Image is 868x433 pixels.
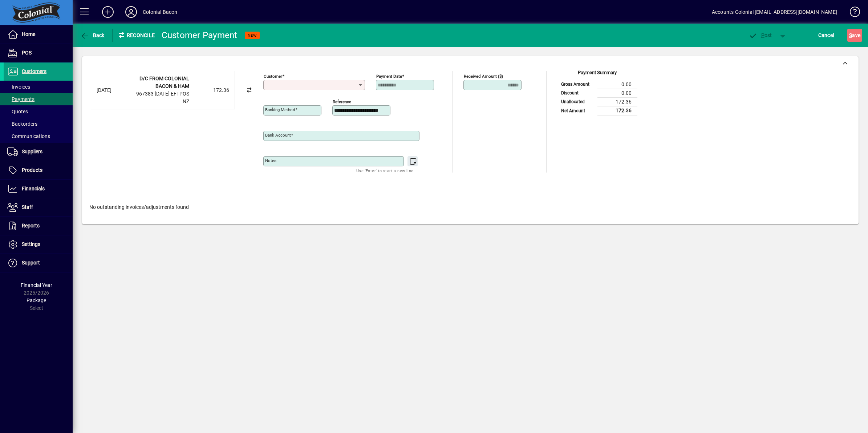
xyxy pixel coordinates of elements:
span: S [849,32,852,38]
span: Package [27,298,46,303]
a: Reports [4,217,73,235]
td: 172.36 [597,106,637,115]
span: Cancel [818,29,834,41]
mat-hint: Use 'Enter' to start a new line [356,166,413,175]
a: Communications [4,130,73,142]
span: Settings [22,241,40,247]
a: Settings [4,235,73,254]
mat-label: Received Amount ($) [464,74,503,79]
button: Post [745,29,776,42]
a: Payments [4,93,73,105]
span: Invoices [7,84,30,90]
td: 172.36 [597,97,637,106]
span: Reports [22,223,40,228]
button: Save [847,29,862,42]
td: 0.00 [597,89,637,97]
span: Payments [7,96,35,102]
div: 172.36 [193,86,229,94]
span: Communications [7,133,50,139]
div: Colonial Bacon [143,6,177,18]
mat-label: Bank Account [265,133,291,138]
span: POS [22,50,32,56]
a: Staff [4,198,73,216]
td: Discount [557,89,597,97]
span: Customers [22,68,46,74]
td: Gross Amount [557,80,597,89]
span: Staff [22,204,33,210]
div: Customer Payment [162,29,238,41]
button: Profile [119,5,143,19]
span: Financials [22,186,45,191]
div: Reconcile [113,29,156,41]
td: 0.00 [597,80,637,89]
td: Net Amount [557,106,597,115]
mat-label: Reference [333,99,351,104]
span: P [761,32,764,38]
span: Support [22,260,40,266]
a: Products [4,161,73,179]
span: Back [80,32,105,38]
span: Suppliers [22,149,42,154]
span: Quotes [7,109,28,114]
span: Backorders [7,121,37,127]
div: Accounts Colonial [EMAIL_ADDRESS][DOMAIN_NAME] [712,6,837,18]
a: Home [4,25,73,44]
a: Backorders [4,118,73,130]
span: Products [22,167,42,173]
span: ost [749,32,772,38]
span: Financial Year [21,282,52,288]
mat-label: Banking method [265,107,295,112]
a: Quotes [4,105,73,118]
a: Suppliers [4,143,73,161]
span: Home [22,31,35,37]
mat-label: Notes [265,158,276,163]
a: POS [4,44,73,62]
a: Support [4,254,73,272]
div: [DATE] [97,86,126,94]
button: Back [78,29,106,42]
a: Financials [4,180,73,198]
div: Payment Summary [557,69,637,80]
a: Knowledge Base [844,1,859,25]
a: Invoices [4,81,73,93]
mat-label: Customer [264,74,282,79]
span: ave [849,29,860,41]
strong: D/C FROM COLONIAL BACON & HAM [139,76,189,89]
app-page-summary-card: Payment Summary [557,71,637,116]
app-page-header-button: Back [73,29,113,42]
span: NEW [248,33,257,38]
button: Cancel [816,29,836,42]
span: 967383 [DATE] EFTPOS NZ [136,91,189,104]
mat-label: Payment Date [376,74,402,79]
button: Add [96,5,119,19]
div: No outstanding invoices/adjustments found [82,196,859,218]
td: Unallocated [557,97,597,106]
